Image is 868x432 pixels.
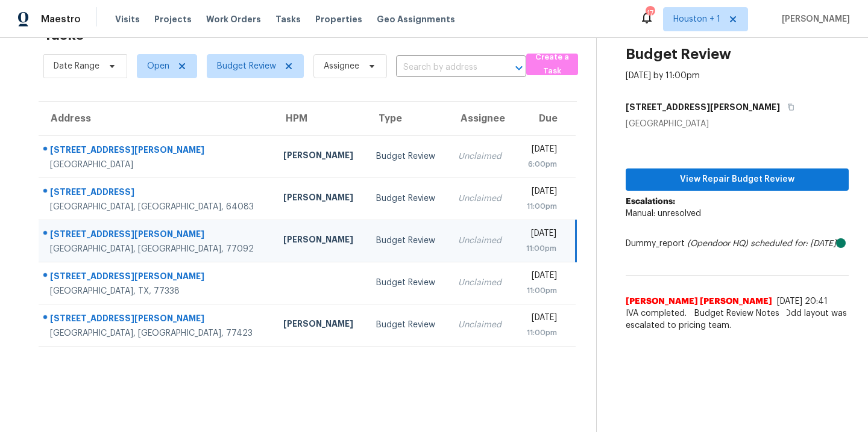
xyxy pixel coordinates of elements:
[777,13,850,25] span: [PERSON_NAME]
[626,118,849,130] div: [GEOGRAPHIC_DATA]
[50,270,264,285] div: [STREET_ADDRESS][PERSON_NAME]
[39,102,274,135] th: Address
[50,186,264,201] div: [STREET_ADDRESS]
[458,235,505,247] div: Unclaimed
[780,96,796,118] button: Copy Address
[50,312,264,327] div: [STREET_ADDRESS][PERSON_NAME]
[458,150,505,162] div: Unclaimed
[43,29,84,41] h2: Tasks
[635,172,839,187] span: View Repair Budget Review
[54,60,99,72] span: Date Range
[283,318,357,333] div: [PERSON_NAME]
[523,143,557,158] div: [DATE]
[283,149,357,164] div: [PERSON_NAME]
[777,297,828,306] span: [DATE] 20:41
[626,295,772,307] span: [PERSON_NAME] [PERSON_NAME]
[458,193,505,205] div: Unclaimed
[206,13,261,25] span: Work Orders
[514,102,576,135] th: Due
[458,319,505,331] div: Unclaimed
[50,243,264,255] div: [GEOGRAPHIC_DATA], [GEOGRAPHIC_DATA], 77092
[626,197,675,206] b: Escalations:
[523,227,556,242] div: [DATE]
[396,58,492,77] input: Search by address
[376,150,439,162] div: Budget Review
[376,319,439,331] div: Budget Review
[523,327,557,339] div: 11:00pm
[523,270,557,285] div: [DATE]
[626,70,700,82] div: [DATE] by 11:00pm
[523,312,557,327] div: [DATE]
[687,307,787,319] span: Budget Review Notes
[147,60,169,72] span: Open
[376,193,439,205] div: Budget Review
[750,239,836,248] i: scheduled for: [DATE]
[626,307,849,332] span: IVA completed. All scopes were added. Odd layout was escalated to pricing team.
[283,233,357,248] div: [PERSON_NAME]
[523,285,557,297] div: 11:00pm
[41,13,81,25] span: Maestro
[50,144,264,159] div: [STREET_ADDRESS][PERSON_NAME]
[687,239,748,248] i: (Opendoor HQ)
[274,102,367,135] th: HPM
[646,7,654,19] div: 17
[376,235,439,247] div: Budget Review
[523,200,557,212] div: 11:00pm
[376,277,439,289] div: Budget Review
[283,191,357,206] div: [PERSON_NAME]
[626,238,849,250] div: Dummy_report
[275,15,301,23] span: Tasks
[50,201,264,213] div: [GEOGRAPHIC_DATA], [GEOGRAPHIC_DATA], 64083
[458,277,505,289] div: Unclaimed
[50,228,264,243] div: [STREET_ADDRESS][PERSON_NAME]
[366,102,448,135] th: Type
[523,158,557,170] div: 6:00pm
[448,102,514,135] th: Assignee
[511,60,527,76] button: Open
[50,285,264,297] div: [GEOGRAPHIC_DATA], TX, 77338
[217,60,276,72] span: Budget Review
[626,168,849,191] button: View Repair Budget Review
[154,13,192,25] span: Projects
[377,13,455,25] span: Geo Assignments
[626,48,731,60] h2: Budget Review
[50,159,264,171] div: [GEOGRAPHIC_DATA]
[626,209,701,218] span: Manual: unresolved
[523,185,557,200] div: [DATE]
[50,327,264,339] div: [GEOGRAPHIC_DATA], [GEOGRAPHIC_DATA], 77423
[523,242,556,255] div: 11:00pm
[315,13,362,25] span: Properties
[324,60,359,72] span: Assignee
[115,13,140,25] span: Visits
[526,54,578,75] button: Create a Task
[673,13,720,25] span: Houston + 1
[626,101,780,113] h5: [STREET_ADDRESS][PERSON_NAME]
[532,51,572,78] span: Create a Task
